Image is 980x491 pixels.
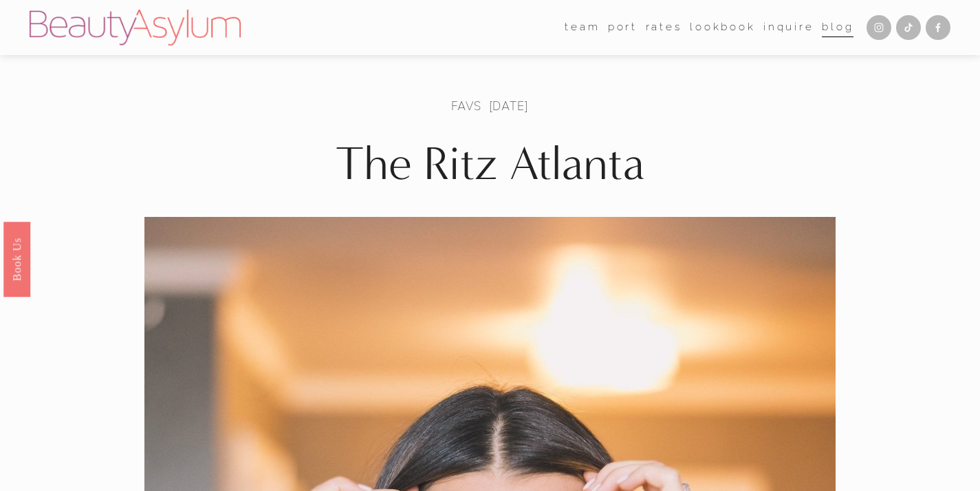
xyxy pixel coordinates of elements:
[608,17,638,39] a: port
[489,98,529,114] span: [DATE]
[822,17,853,39] a: Blog
[30,10,241,45] img: Beauty Asylum | Bridal Hair &amp; Makeup Charlotte &amp; Atlanta
[565,17,600,39] a: folder dropdown
[926,15,950,40] a: Facebook
[3,221,30,296] a: Book Us
[690,17,756,39] a: Lookbook
[867,15,891,40] a: Instagram
[646,17,682,39] a: Rates
[451,98,481,114] a: Favs
[896,15,921,40] a: TikTok
[144,136,836,193] h1: The Ritz Atlanta
[565,18,600,37] span: team
[763,17,814,39] a: Inquire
